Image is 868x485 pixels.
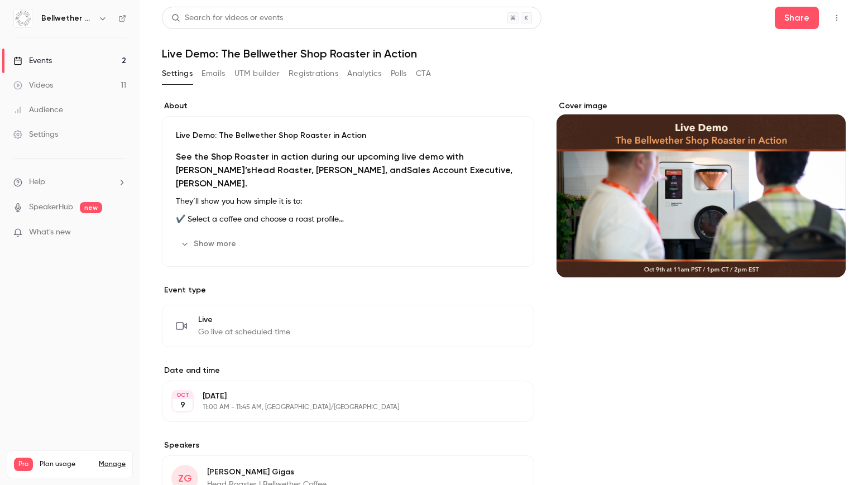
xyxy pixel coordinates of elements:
p: 11:00 AM - 11:45 AM, [GEOGRAPHIC_DATA]/[GEOGRAPHIC_DATA] [203,403,475,412]
p: 9 [180,400,185,411]
button: UTM builder [234,65,280,83]
span: Live [198,314,290,325]
label: Cover image [557,100,846,112]
div: OCT [172,391,193,399]
h2: See the Shop Roaster in action during our upcoming live demo with [PERSON_NAME]’s , and . [176,150,520,190]
button: Polls [391,65,407,83]
a: SpeakerHub [29,201,73,213]
span: Pro [14,458,33,471]
label: Date and time [162,365,534,376]
button: Analytics [347,65,382,83]
span: Help [29,176,45,188]
img: Bellwether Coffee [14,9,32,27]
button: CTA [416,65,431,83]
p: They’ll show you how simple it is to: [176,195,520,208]
div: Videos [13,80,53,91]
p: [PERSON_NAME] Gigas [207,467,327,478]
p: [DATE] [203,391,475,402]
h1: Live Demo: The Bellwether Shop Roaster in Action [162,47,846,60]
label: Speakers [162,440,534,451]
label: About [162,100,534,112]
div: Audience [13,104,63,116]
strong: Head Roaster, [PERSON_NAME] [251,165,385,175]
section: Cover image [557,100,846,277]
span: What's new [29,227,71,238]
div: Search for videos or events [171,12,283,24]
button: Share [775,7,819,29]
div: Settings [13,129,58,140]
span: Go live at scheduled time [198,326,290,338]
iframe: Noticeable Trigger [113,228,126,238]
p: ✔️ Select a coffee and choose a roast profile [176,213,520,226]
p: Event type [162,285,534,296]
button: Emails [202,65,225,83]
div: Events [13,55,52,66]
h6: Bellwether Coffee [41,13,94,24]
span: new [80,202,102,213]
a: Manage [99,460,126,469]
button: Show more [176,235,243,253]
span: Plan usage [40,460,92,469]
li: help-dropdown-opener [13,176,126,188]
p: Live Demo: The Bellwether Shop Roaster in Action [176,130,520,141]
button: Registrations [289,65,338,83]
button: Settings [162,65,193,83]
